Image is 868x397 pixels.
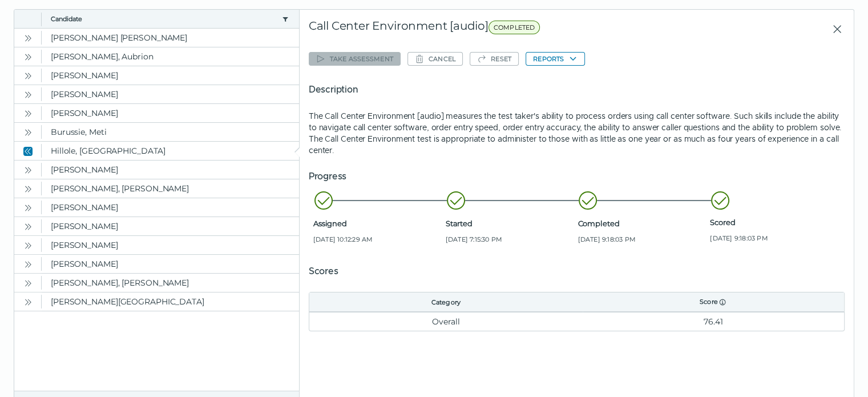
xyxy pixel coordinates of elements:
[309,312,583,331] td: Overall
[42,85,299,103] clr-dg-cell: [PERSON_NAME]
[313,235,441,244] span: [DATE] 10:12:29 AM
[21,200,35,214] button: Open
[309,52,401,66] button: Take assessment
[21,182,35,195] button: Open
[42,179,299,198] clr-dg-cell: [PERSON_NAME], [PERSON_NAME]
[21,31,35,45] button: Open
[309,83,845,97] h5: Description
[42,104,299,122] clr-dg-cell: [PERSON_NAME]
[446,219,574,228] span: Started
[23,147,33,156] cds-icon: Close
[309,292,583,312] th: Category
[21,144,35,158] button: Close
[407,52,463,66] button: Cancel
[578,235,705,244] span: [DATE] 9:18:03 PM
[23,128,33,137] cds-icon: Open
[21,238,35,252] button: Open
[470,52,519,66] button: Reset
[21,257,35,271] button: Open
[42,236,299,254] clr-dg-cell: [PERSON_NAME]
[21,163,35,177] button: Open
[23,185,33,194] cds-icon: Open
[583,312,844,331] td: 76.41
[21,69,35,82] button: Open
[23,260,33,269] cds-icon: Open
[21,87,35,101] button: Open
[309,19,684,39] div: Call Center Environment [audio]
[281,14,290,23] button: candidate filter
[526,52,585,66] button: Reports
[42,29,299,47] clr-dg-cell: [PERSON_NAME] [PERSON_NAME]
[23,222,33,231] cds-icon: Open
[21,50,35,63] button: Open
[23,109,33,118] cds-icon: Open
[21,125,35,139] button: Open
[309,264,845,278] h5: Scores
[42,255,299,273] clr-dg-cell: [PERSON_NAME]
[710,218,838,227] span: Scored
[710,234,838,243] span: [DATE] 9:18:03 PM
[23,166,33,175] cds-icon: Open
[21,219,35,233] button: Open
[42,123,299,141] clr-dg-cell: Burussie, Meti
[42,198,299,216] clr-dg-cell: [PERSON_NAME]
[583,292,844,312] th: Score
[578,219,705,228] span: Completed
[309,110,845,156] p: The Call Center Environment [audio] measures the test taker's ability to process orders using cal...
[42,161,299,179] clr-dg-cell: [PERSON_NAME]
[23,71,33,81] cds-icon: Open
[21,276,35,290] button: Open
[42,217,299,235] clr-dg-cell: [PERSON_NAME]
[23,203,33,212] cds-icon: Open
[23,90,33,99] cds-icon: Open
[42,47,299,66] clr-dg-cell: [PERSON_NAME], Aubrion
[42,142,299,160] clr-dg-cell: Hillole, [GEOGRAPHIC_DATA]
[21,295,35,308] button: Open
[21,106,35,120] button: Open
[309,170,845,183] h5: Progress
[313,219,441,228] span: Assigned
[23,34,33,43] cds-icon: Open
[42,274,299,292] clr-dg-cell: [PERSON_NAME], [PERSON_NAME]
[23,298,33,307] cds-icon: Open
[446,235,574,244] span: [DATE] 7:15:30 PM
[51,14,277,23] button: Candidate
[23,53,33,62] cds-icon: Open
[42,292,299,311] clr-dg-cell: [PERSON_NAME][GEOGRAPHIC_DATA]
[488,21,540,34] span: COMPLETED
[23,241,33,250] cds-icon: Open
[823,19,845,39] button: Close
[23,279,33,288] cds-icon: Open
[42,66,299,85] clr-dg-cell: [PERSON_NAME]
